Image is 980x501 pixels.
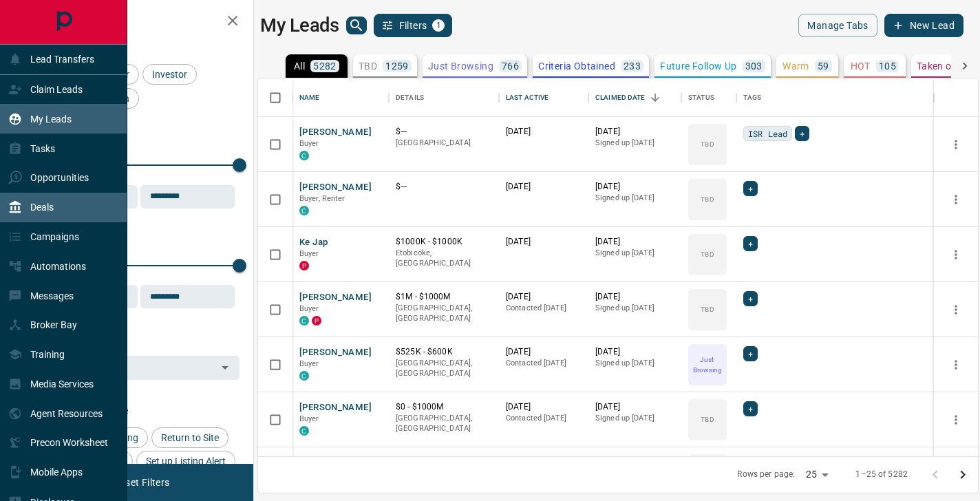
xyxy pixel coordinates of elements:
[396,78,424,117] div: Details
[313,61,337,71] p: 5282
[946,354,966,375] button: more
[748,182,753,195] span: +
[260,14,339,36] h1: My Leads
[748,237,753,250] span: +
[701,194,714,204] p: TBD
[690,354,725,375] p: Just Browsing
[946,409,966,430] button: more
[299,194,345,203] span: Buyer, Renter
[215,358,235,377] button: Open
[595,346,674,358] p: [DATE]
[299,401,372,414] button: [PERSON_NAME]
[595,236,674,248] p: [DATE]
[136,451,235,471] div: Set up Listing Alert
[396,358,492,379] p: [GEOGRAPHIC_DATA], [GEOGRAPHIC_DATA]
[879,61,896,71] p: 105
[396,413,492,434] p: [GEOGRAPHIC_DATA], [GEOGRAPHIC_DATA]
[105,471,178,494] button: Reset Filters
[748,347,753,361] span: +
[346,17,367,34] button: search button
[595,126,674,138] p: [DATE]
[396,181,492,193] p: $---
[374,14,453,37] button: Filters1
[434,21,443,30] span: 1
[396,456,492,468] p: $658K - $658K
[506,236,582,248] p: [DATE]
[946,299,966,320] button: more
[506,291,582,303] p: [DATE]
[595,78,646,117] div: Claimed Date
[44,14,239,30] h2: Filters
[743,401,758,416] div: +
[737,469,795,480] p: Rows per page:
[396,248,492,269] p: Etobicoke, [GEOGRAPHIC_DATA]
[506,401,582,413] p: [DATE]
[312,316,321,326] div: property.ca
[681,78,736,117] div: Status
[385,61,409,71] p: 1259
[299,316,309,326] div: condos.ca
[782,61,809,71] p: Warm
[798,14,877,37] button: Manage Tabs
[745,61,763,71] p: 303
[646,88,665,107] button: Sort
[701,139,714,149] p: TBD
[701,249,714,259] p: TBD
[506,181,582,193] p: [DATE]
[142,64,197,85] div: Investor
[499,78,588,117] div: Last Active
[299,291,372,304] button: [PERSON_NAME]
[506,358,582,369] p: Contacted [DATE]
[299,414,319,423] span: Buyer
[506,303,582,314] p: Contacted [DATE]
[506,413,582,424] p: Contacted [DATE]
[299,426,309,436] div: condos.ca
[299,304,319,313] span: Buyer
[736,78,934,117] div: Tags
[595,413,674,424] p: Signed up [DATE]
[151,427,228,448] div: Return to Site
[800,127,805,140] span: +
[147,69,192,80] span: Investor
[595,181,674,193] p: [DATE]
[595,303,674,314] p: Signed up [DATE]
[396,138,492,149] p: [GEOGRAPHIC_DATA]
[506,78,548,117] div: Last Active
[818,61,829,71] p: 59
[743,236,758,251] div: +
[743,346,758,361] div: +
[502,61,519,71] p: 766
[428,61,493,71] p: Just Browsing
[743,78,762,117] div: Tags
[294,61,305,71] p: All
[795,126,809,141] div: +
[299,181,372,194] button: [PERSON_NAME]
[292,78,389,117] div: Name
[299,346,372,359] button: [PERSON_NAME]
[595,248,674,259] p: Signed up [DATE]
[299,456,372,469] button: [PERSON_NAME]
[396,401,492,413] p: $0 - $1000M
[660,61,736,71] p: Future Follow Up
[884,14,963,37] button: New Lead
[299,139,319,148] span: Buyer
[299,261,309,270] div: property.ca
[800,465,833,484] div: 25
[538,61,615,71] p: Criteria Obtained
[506,346,582,358] p: [DATE]
[743,181,758,196] div: +
[595,138,674,149] p: Signed up [DATE]
[359,61,377,71] p: TBD
[396,291,492,303] p: $1M - $1000M
[595,456,674,468] p: [DATE]
[949,461,977,489] button: Go to next page
[299,359,319,368] span: Buyer
[299,151,309,160] div: condos.ca
[396,126,492,138] p: $---
[595,291,674,303] p: [DATE]
[299,126,372,139] button: [PERSON_NAME]
[299,371,309,381] div: condos.ca
[299,206,309,215] div: condos.ca
[299,236,328,249] button: Ke Jap
[701,304,714,315] p: TBD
